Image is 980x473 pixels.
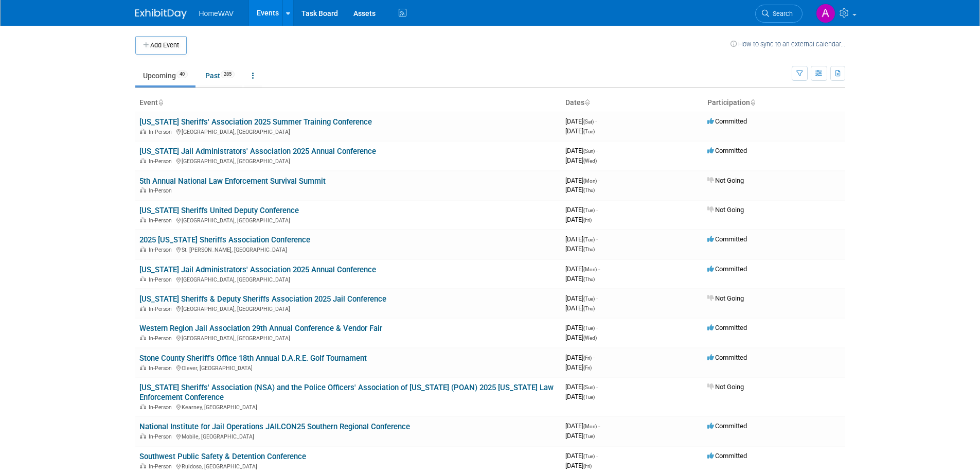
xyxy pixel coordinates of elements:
div: [GEOGRAPHIC_DATA], [GEOGRAPHIC_DATA] [139,275,557,283]
span: (Tue) [583,394,595,400]
th: Event [135,94,561,112]
span: [DATE] [565,117,597,125]
div: Kearney, [GEOGRAPHIC_DATA] [139,402,557,411]
span: (Mon) [583,424,597,429]
span: In-Person [149,404,175,411]
a: Upcoming40 [135,66,195,85]
a: [US_STATE] Sheriffs' Association 2025 Summer Training Conference [139,117,372,127]
span: [DATE] [565,186,595,194]
span: - [598,265,600,273]
span: In-Person [149,365,175,372]
span: [DATE] [565,304,595,312]
a: [US_STATE] Sheriffs & Deputy Sheriffs Association 2025 Jail Conference [139,294,386,304]
span: (Tue) [583,453,595,459]
span: [DATE] [565,383,598,391]
span: - [596,452,598,460]
span: [DATE] [565,324,598,331]
span: Committed [707,235,747,243]
span: [DATE] [565,216,592,223]
span: Committed [707,422,747,430]
span: Not Going [707,206,744,214]
a: Southwest Public Safety & Detention Conference [139,452,306,461]
a: 5th Annual National Law Enforcement Survival Summit [139,177,326,186]
span: (Fri) [583,217,592,223]
span: Not Going [707,383,744,391]
span: (Thu) [583,187,595,193]
a: 2025 [US_STATE] Sheriffs Association Conference [139,235,310,244]
img: In-Person Event [140,463,146,468]
span: [DATE] [565,334,597,341]
span: HomeWAV [199,9,234,17]
span: Committed [707,324,747,331]
span: (Mon) [583,267,597,272]
span: In-Person [149,217,175,224]
div: Clever, [GEOGRAPHIC_DATA] [139,363,557,372]
span: Committed [707,452,747,460]
img: ExhibitDay [135,9,187,19]
span: - [598,422,600,430]
div: Mobile, [GEOGRAPHIC_DATA] [139,432,557,440]
a: [US_STATE] Jail Administrators' Association 2025 Annual Conference [139,147,376,156]
img: In-Person Event [140,365,146,370]
div: St. [PERSON_NAME], [GEOGRAPHIC_DATA] [139,245,557,253]
img: In-Person Event [140,433,146,439]
div: [GEOGRAPHIC_DATA], [GEOGRAPHIC_DATA] [139,304,557,312]
span: [DATE] [565,127,595,135]
span: In-Person [149,306,175,312]
div: [GEOGRAPHIC_DATA], [GEOGRAPHIC_DATA] [139,127,557,135]
span: (Tue) [583,296,595,302]
button: Add Event [135,36,187,55]
span: [DATE] [565,206,598,214]
span: 40 [176,71,188,78]
img: In-Person Event [140,187,146,192]
span: (Sun) [583,384,595,390]
span: In-Person [149,187,175,194]
span: - [596,324,598,331]
span: Not Going [707,177,744,184]
span: In-Person [149,129,175,135]
th: Dates [561,94,703,112]
span: [DATE] [565,245,595,253]
span: (Fri) [583,355,592,361]
span: (Tue) [583,237,595,242]
span: In-Person [149,276,175,283]
span: - [596,294,598,302]
span: [DATE] [565,265,600,273]
span: (Mon) [583,178,597,184]
span: (Tue) [583,207,595,213]
span: (Sat) [583,119,594,125]
span: In-Person [149,463,175,470]
span: [DATE] [565,462,592,469]
span: Committed [707,117,747,125]
img: In-Person Event [140,404,146,409]
img: In-Person Event [140,247,146,252]
img: In-Person Event [140,276,146,282]
img: In-Person Event [140,158,146,163]
span: [DATE] [565,354,595,361]
a: Past285 [198,66,242,85]
span: Committed [707,354,747,361]
a: Sort by Start Date [584,98,590,107]
a: Sort by Participation Type [750,98,755,107]
span: (Thu) [583,247,595,252]
a: How to sync to an external calendar... [730,40,845,48]
a: Sort by Event Name [158,98,163,107]
div: [GEOGRAPHIC_DATA], [GEOGRAPHIC_DATA] [139,216,557,224]
span: (Wed) [583,158,597,164]
span: [DATE] [565,147,598,154]
div: [GEOGRAPHIC_DATA], [GEOGRAPHIC_DATA] [139,334,557,342]
span: - [596,147,598,154]
span: (Tue) [583,129,595,134]
span: (Tue) [583,325,595,331]
span: In-Person [149,247,175,253]
img: In-Person Event [140,129,146,134]
span: 285 [221,71,235,78]
span: [DATE] [565,235,598,243]
span: (Wed) [583,335,597,341]
span: Committed [707,147,747,154]
img: Amanda Jasper [816,4,835,23]
span: In-Person [149,158,175,165]
a: [US_STATE] Sheriffs United Deputy Conference [139,206,299,215]
span: (Thu) [583,306,595,311]
span: Search [769,10,793,17]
